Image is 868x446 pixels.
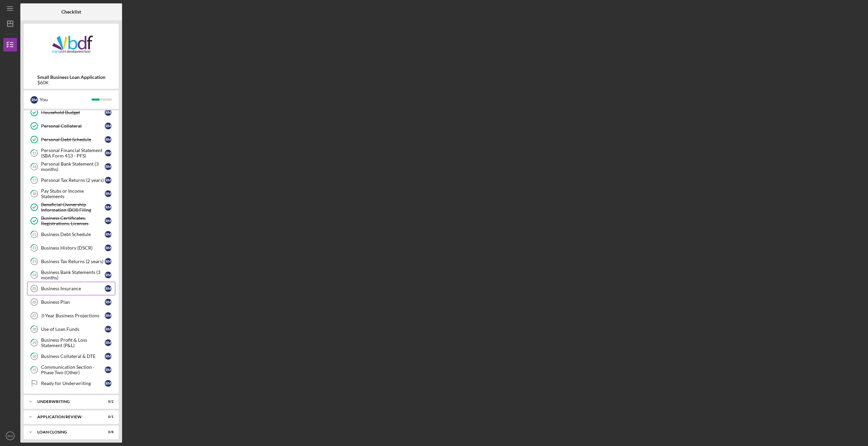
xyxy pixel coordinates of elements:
[41,270,105,280] div: Business Bank Statements (3 months)
[32,300,36,304] tspan: 26
[105,204,112,211] div: R M
[105,190,112,197] div: R M
[105,366,112,373] div: R M
[105,136,112,143] div: R M
[41,354,105,359] div: Business Collateral & DTE
[32,192,36,196] tspan: 18
[27,322,115,336] a: 28Use of Loan FundsRM
[27,349,115,363] a: 30Business Collateral & DTERM
[27,363,115,377] a: 31Communication Section - Phase Two (Other)RM
[41,123,105,129] div: Personal Collateral
[37,400,97,404] div: Underwriting
[105,299,112,305] div: R M
[105,285,112,292] div: R M
[37,75,105,80] b: Small Business Loan Application
[32,368,36,372] tspan: 31
[41,337,105,348] div: Business Profit & Loss Statement (P&L)
[41,110,105,115] div: Household Budget
[41,161,105,172] div: Personal Bank Statement (3 months)
[32,246,36,250] tspan: 22
[32,232,36,237] tspan: 21
[32,178,37,183] tspan: 17
[27,377,115,390] a: Ready for UnderwritingRM
[37,430,97,434] div: Loan Closing
[105,177,112,184] div: R M
[41,188,105,199] div: Pay Stubs or Income Statements
[27,133,115,146] a: Personal Debt ScheduleRM
[27,309,115,322] a: 273-Year Business ProjectionsRM
[41,148,105,158] div: Personal Financial Statement (SBA Form 413 - PFS)
[105,312,112,319] div: R M
[24,27,119,68] img: Product logo
[101,415,114,419] div: 0 / 1
[32,327,36,332] tspan: 28
[41,286,105,291] div: Business Insurance
[41,202,105,213] div: Beneficial Ownership Information (BOI) Filing
[105,245,112,251] div: R M
[105,217,112,224] div: R M
[105,231,112,238] div: R M
[101,400,114,404] div: 0 / 2
[27,160,115,173] a: 16Personal Bank Statement (3 months)RM
[27,106,115,119] a: Household BudgetRM
[27,187,115,200] a: 18Pay Stubs or Income StatementsRM
[41,259,105,264] div: Business Tax Returns (2 years)
[105,150,112,156] div: R M
[27,282,115,295] a: 25Business InsuranceRM
[3,429,17,443] button: RM
[27,336,115,349] a: 29Business Profit & Loss Statement (P&L)RM
[27,268,115,282] a: 24Business Bank Statements (3 months)RM
[105,109,112,116] div: R M
[27,295,115,309] a: 26Business PlanRM
[40,94,92,105] div: You
[27,200,115,214] a: Beneficial Ownership Information (BOI) FilingRM
[41,299,105,305] div: Business Plan
[37,415,97,419] div: Application Review
[105,380,112,387] div: R M
[32,151,36,155] tspan: 15
[32,314,36,318] tspan: 27
[41,364,105,375] div: Communication Section - Phase Two (Other)
[105,272,112,278] div: R M
[31,96,38,104] div: R M
[41,381,105,386] div: Ready for Underwriting
[41,137,105,142] div: Personal Debt Schedule
[27,241,115,255] a: 22Business History (DSCR)RM
[27,146,115,160] a: 15Personal Financial Statement (SBA Form 413 - PFS)RM
[105,339,112,346] div: R M
[32,341,37,345] tspan: 29
[41,245,105,251] div: Business History (DSCR)
[27,173,115,187] a: 17Personal Tax Returns (2 years)RM
[61,9,81,15] b: Checklist
[41,215,105,226] div: Business Certificates, Registrations, Licenses
[41,326,105,332] div: Use of Loan Funds
[32,273,37,277] tspan: 24
[32,259,36,264] tspan: 23
[105,123,112,129] div: R M
[27,214,115,228] a: Business Certificates, Registrations, LicensesRM
[27,228,115,241] a: 21Business Debt ScheduleRM
[105,163,112,170] div: R M
[41,232,105,237] div: Business Debt Schedule
[32,354,37,359] tspan: 30
[27,119,115,133] a: Personal CollateralRM
[32,286,36,291] tspan: 25
[105,353,112,360] div: R M
[41,313,105,318] div: 3-Year Business Projections
[105,258,112,265] div: R M
[41,177,105,183] div: Personal Tax Returns (2 years)
[32,165,37,169] tspan: 16
[101,430,114,434] div: 0 / 8
[105,326,112,333] div: R M
[27,255,115,268] a: 23Business Tax Returns (2 years)RM
[37,80,105,85] div: $60K
[8,434,13,438] text: RM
